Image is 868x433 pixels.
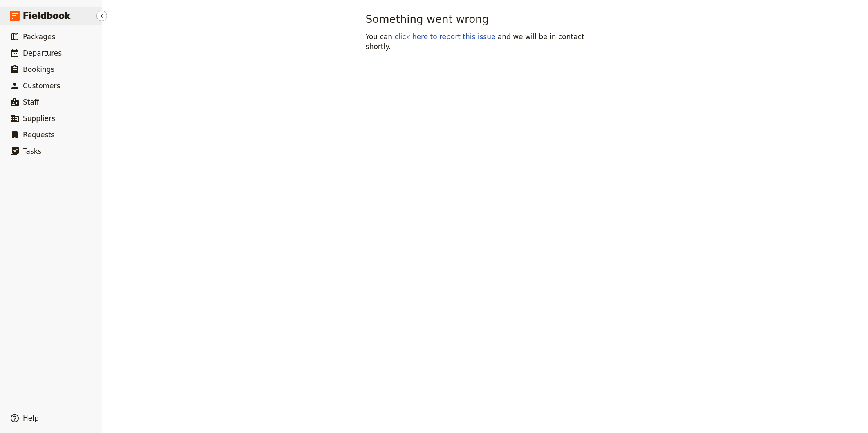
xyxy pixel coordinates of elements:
span: Bookings [23,65,54,74]
span: Help [23,414,39,422]
button: Hide menu [96,11,107,21]
a: click here to report this issue [395,33,496,41]
span: Requests [23,131,55,139]
span: Fieldbook [23,10,70,22]
p: You can and we will be in contact shortly. [366,32,604,51]
span: Packages [23,33,55,41]
span: Tasks [23,147,42,155]
h1: Something went wrong [366,13,604,25]
span: Suppliers [23,114,55,123]
span: Departures [23,49,62,57]
span: Customers [23,82,60,90]
span: Staff [23,98,39,106]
